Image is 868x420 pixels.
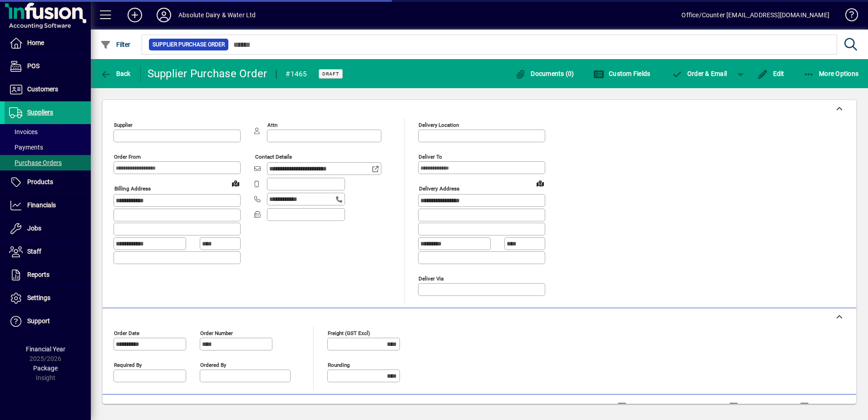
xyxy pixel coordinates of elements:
[27,294,50,301] span: Settings
[628,402,713,411] label: Show Line Volumes/Weights
[98,36,133,53] button: Filter
[120,7,149,23] button: Add
[153,40,225,49] span: Supplier Purchase Order
[9,144,43,151] span: Payments
[5,310,91,333] a: Support
[755,65,787,82] button: Edit
[328,330,370,336] mat-label: Freight (GST excl)
[671,70,727,77] span: Order & Email
[5,240,91,263] a: Staff
[9,159,62,166] span: Purchase Orders
[148,66,267,81] div: Supplier Purchase Order
[100,70,131,77] span: Back
[838,2,857,31] a: Knowledge Base
[27,109,53,116] span: Suppliers
[801,65,861,82] button: More Options
[114,154,141,160] mat-label: Order from
[667,65,731,82] button: Order & Email
[757,70,784,77] span: Edit
[98,65,133,82] button: Back
[5,264,91,286] a: Reports
[419,122,459,128] mat-label: Delivery Location
[100,41,131,48] span: Filter
[5,124,91,140] a: Invoices
[26,345,65,353] span: Financial Year
[5,217,91,240] a: Jobs
[178,8,256,22] div: Absolute Dairy & Water Ltd
[114,361,142,368] mat-label: Required by
[27,317,50,325] span: Support
[5,155,91,170] a: Purchase Orders
[322,71,339,77] span: Draft
[33,365,58,372] span: Package
[91,65,141,82] app-page-header-button: Back
[267,122,277,128] mat-label: Attn
[9,128,38,135] span: Invoices
[27,39,44,46] span: Home
[533,176,547,190] a: View on map
[5,171,91,194] a: Products
[5,194,91,217] a: Financials
[811,402,845,411] label: Show Jobs
[27,62,39,70] span: POS
[419,275,444,281] mat-label: Deliver via
[593,70,651,77] span: Custom Fields
[200,330,233,336] mat-label: Order number
[681,8,829,22] div: Office/Counter [EMAIL_ADDRESS][DOMAIN_NAME]
[149,7,178,23] button: Profile
[513,65,577,82] button: Documents (0)
[27,225,41,232] span: Jobs
[591,65,653,82] button: Custom Fields
[200,361,226,368] mat-label: Ordered by
[804,70,859,77] span: More Options
[114,122,133,128] mat-label: Supplier
[328,361,350,368] mat-label: Rounding
[27,248,41,255] span: Staff
[5,287,91,310] a: Settings
[5,55,91,78] a: POS
[114,330,139,336] mat-label: Order date
[5,78,91,101] a: Customers
[515,70,574,77] span: Documents (0)
[27,178,53,185] span: Products
[5,32,91,55] a: Home
[27,85,58,93] span: Customers
[27,201,56,209] span: Financials
[228,176,243,190] a: View on map
[5,140,91,155] a: Payments
[286,67,307,81] div: #1465
[740,402,784,411] label: Compact View
[27,271,49,278] span: Reports
[419,154,442,160] mat-label: Deliver To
